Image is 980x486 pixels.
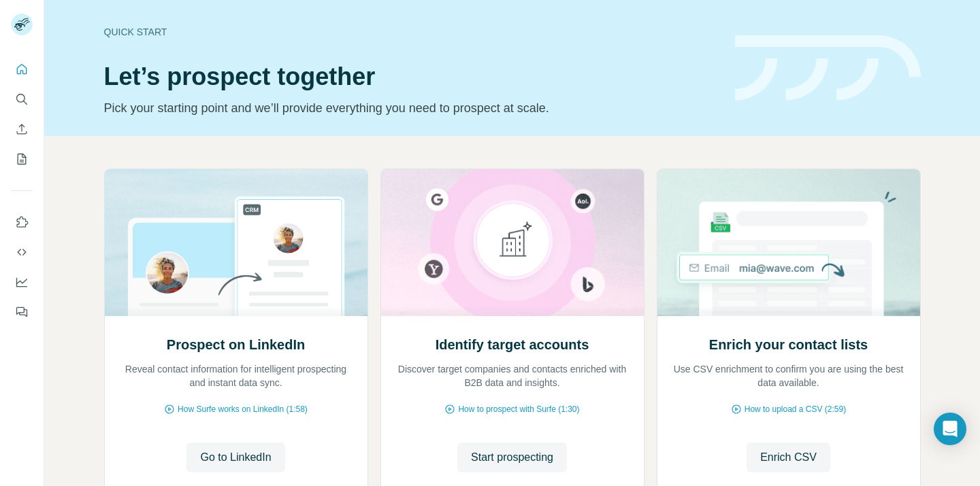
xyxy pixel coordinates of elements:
[934,413,966,445] div: Open Intercom Messenger
[458,403,579,415] span: How to prospect with Surfe (1:30)
[11,240,33,264] button: Use Surfe API
[11,300,33,324] button: Feedback
[11,57,33,82] button: Quick start
[471,449,553,466] span: Start prospecting
[747,442,830,472] button: Enrich CSV
[200,449,271,466] span: Go to LinkedIn
[11,147,33,171] button: My lists
[186,442,284,472] button: Go to LinkedIn
[709,335,868,354] h2: Enrich your contact lists
[11,87,33,111] button: Search
[457,442,567,472] button: Start prospecting
[380,169,644,316] img: Identify target accounts
[178,403,308,415] span: How Surfe works on LinkedIn (1:58)
[104,63,719,90] h1: Let’s prospect together
[760,449,817,466] span: Enrich CSV
[395,362,630,389] p: Discover target companies and contacts enriched with B2B data and insights.
[11,117,33,141] button: Enrich CSV
[735,35,921,101] img: banner
[104,169,368,316] img: Prospect on LinkedIn
[11,210,33,235] button: Use Surfe on LinkedIn
[657,169,921,316] img: Enrich your contact lists
[167,335,305,354] h2: Prospect on LinkedIn
[11,270,33,294] button: Dashboard
[118,362,354,389] p: Reveal contact information for intelligent prospecting and instant data sync.
[745,403,846,415] span: How to upload a CSV (2:59)
[436,335,589,354] h2: Identify target accounts
[104,99,719,118] p: Pick your starting point and we’ll provide everything you need to prospect at scale.
[104,25,719,39] div: Quick start
[671,362,906,389] p: Use CSV enrichment to confirm you are using the best data available.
